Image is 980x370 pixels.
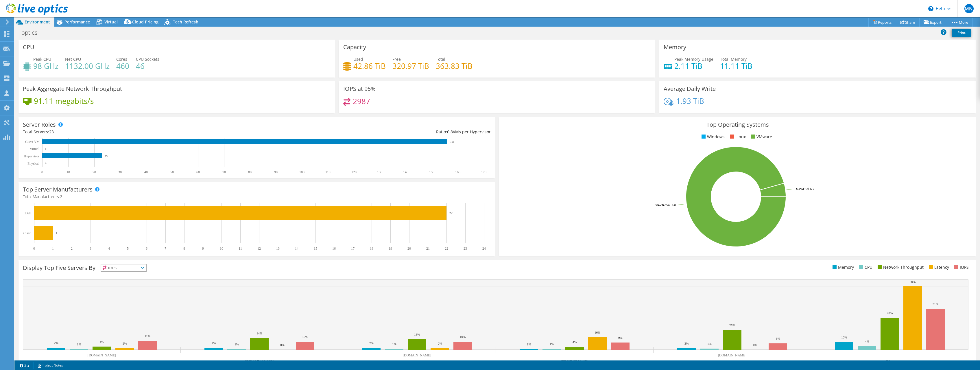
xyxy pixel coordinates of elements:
[325,170,331,174] text: 110
[123,342,127,345] text: 2%
[25,211,31,215] text: Dell
[116,56,127,62] span: Cores
[750,134,772,140] li: VMware
[351,246,355,251] text: 17
[127,246,129,251] text: 5
[353,63,386,69] h4: 42.86 TiB
[964,4,974,13] span: MN
[33,56,51,62] span: Peak CPU
[41,170,43,174] text: 0
[370,246,373,251] text: 18
[953,264,969,270] li: IOPS
[831,264,854,270] li: Memory
[136,56,159,62] span: CPU Sockets
[248,170,252,174] text: 80
[299,170,304,174] text: 100
[933,302,938,306] text: 51%
[145,334,150,338] text: 11%
[429,170,434,174] text: 150
[438,342,442,345] text: 2%
[65,63,110,69] h4: 1132.00 GHz
[60,194,62,199] span: 2
[33,362,67,369] a: Project Notes
[403,353,431,357] text: [DOMAIN_NAME]
[392,56,401,62] span: Free
[665,203,676,207] tspan: ESXi 7.0
[353,98,370,104] h4: 2987
[23,122,56,128] h3: Server Roles
[314,246,317,251] text: 15
[729,323,735,327] text: 25%
[136,63,159,69] h4: 46
[105,155,108,158] text: 23
[449,211,453,215] text: 22
[170,170,174,174] text: 50
[93,170,96,174] text: 20
[573,340,577,344] text: 4%
[450,140,454,143] text: 156
[803,187,814,191] tspan: ESXi 6.7
[503,122,971,128] h3: Top Operating Systems
[65,56,81,62] span: Net CPU
[24,154,39,158] text: Hypervisor
[45,148,47,150] text: 0
[33,246,35,251] text: 0
[49,129,54,135] span: 23
[302,335,308,338] text: 10%
[100,340,104,343] text: 4%
[414,333,420,336] text: 13%
[257,246,261,251] text: 12
[332,246,336,251] text: 16
[33,63,58,69] h4: 98 GHz
[23,129,257,135] div: Total Servers:
[858,264,872,270] li: CPU
[392,342,396,346] text: 1%
[436,56,445,62] span: Total
[707,342,712,345] text: 1%
[90,246,91,251] text: 3
[71,246,73,251] text: 2
[27,161,39,165] text: Physical
[886,359,894,363] text: Other
[52,246,54,251] text: 1
[426,246,430,251] text: 21
[946,18,973,27] a: More
[16,362,34,369] a: 2
[656,203,665,207] tspan: 95.7%
[56,231,58,235] text: 1
[353,56,363,62] span: Used
[868,18,896,27] a: Reports
[132,19,158,25] span: Cloud Pricing
[664,86,716,92] h3: Average Daily Write
[34,98,94,104] h4: 91.11 megabits/s
[664,44,686,50] h3: Memory
[369,341,374,345] text: 2%
[392,63,429,69] h4: 320.97 TiB
[674,63,713,69] h4: 2.11 TiB
[202,246,204,251] text: 9
[173,19,198,25] span: Tech Refresh
[447,129,453,135] span: 6.8
[728,134,746,140] li: Linux
[674,56,713,62] span: Peak Memory Usage
[276,246,280,251] text: 13
[561,359,588,363] text: [TECHNICAL_ID]
[464,246,467,251] text: 23
[343,44,366,50] h3: Capacity
[841,336,847,339] text: 10%
[919,18,946,27] a: Export
[928,6,933,11] svg: \n
[700,134,725,140] li: Windows
[196,170,200,174] text: 60
[25,19,50,25] span: Environment
[377,170,382,174] text: 130
[23,44,34,50] h3: CPU
[910,280,916,284] text: 80%
[118,170,122,174] text: 30
[407,246,411,251] text: 20
[482,246,486,251] text: 24
[165,246,166,251] text: 7
[30,147,40,151] text: Virtual
[64,19,90,25] span: Performance
[222,170,226,174] text: 70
